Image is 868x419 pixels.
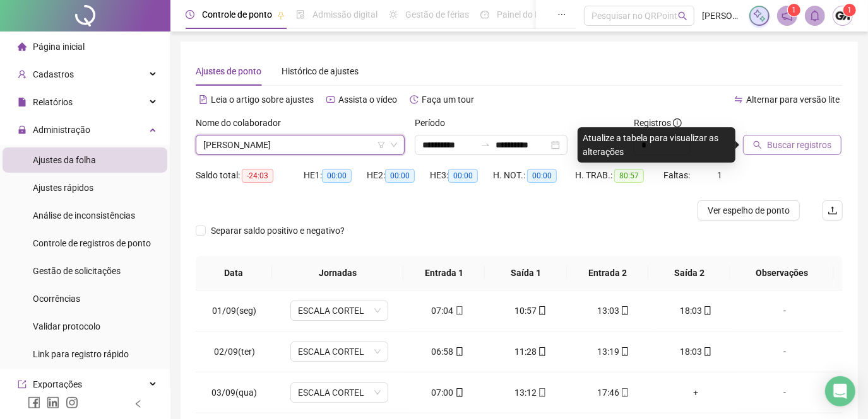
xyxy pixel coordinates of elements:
[134,399,143,408] span: left
[619,347,629,356] span: mobile
[788,4,800,16] sup: 1
[33,379,82,389] span: Exportações
[33,125,90,135] span: Administração
[665,304,727,318] div: 18:03
[33,210,135,221] span: Análise de inconsistências
[567,256,648,290] th: Entrada 2
[673,118,682,127] span: info-circle
[497,9,546,20] span: Painel do DP
[753,141,762,149] span: search
[743,135,841,155] button: Buscar registros
[33,321,100,331] span: Validar protocolo
[480,140,490,150] span: swap-right
[499,386,562,399] div: 13:12
[848,6,852,14] span: 1
[277,11,285,19] span: pushpin
[480,10,489,19] span: dashboard
[196,256,272,290] th: Data
[18,42,27,51] span: home
[665,345,727,359] div: 18:03
[454,347,464,356] span: mobile
[186,10,194,19] span: clock-circle
[296,10,305,19] span: file-done
[493,168,575,183] div: H. NOT.:
[833,6,852,25] img: 67549
[825,376,855,406] div: Open Intercom Messenger
[214,347,255,357] span: 02/09(ter)
[527,169,557,183] span: 00:00
[537,306,547,315] span: mobile
[211,95,314,105] span: Leia o artigo sobre ajustes
[485,256,566,290] th: Saída 1
[828,205,838,215] span: upload
[663,170,692,180] span: Faltas:
[312,9,378,20] span: Admissão digital
[708,204,790,217] span: Ver espelho de ponto
[809,10,821,21] span: bell
[782,10,793,21] span: notification
[18,70,27,79] span: user-add
[582,345,645,359] div: 13:19
[298,383,381,402] span: ESCALA CORTEL
[33,238,151,248] span: Controle de registros de ponto
[430,168,493,183] div: HE 3:
[202,9,272,20] span: Controle de ponto
[448,169,478,183] span: 00:00
[767,138,831,152] span: Buscar registros
[417,304,479,318] div: 07:04
[499,345,562,359] div: 11:28
[203,135,397,154] span: ADRIANA CASTRO RIBEIRO FURTADO
[33,266,121,276] span: Gestão de solicitações
[33,69,74,79] span: Cadastros
[734,95,743,104] span: swap
[843,4,856,16] sup: Atualize o seu contato no menu Meus Dados
[717,170,722,180] span: 1
[66,396,78,409] span: instagram
[199,95,208,104] span: file-text
[385,169,415,183] span: 00:00
[242,169,273,183] span: -24:03
[752,9,766,23] img: sparkle-icon.fc2bf0ac1784a2077858766a79e2daf3.svg
[417,386,479,399] div: 07:00
[730,256,834,290] th: Observações
[454,388,464,397] span: mobile
[537,388,547,397] span: mobile
[405,9,469,20] span: Gestão de férias
[578,127,735,163] div: Atualize a tabela para visualizar as alterações
[304,168,367,183] div: HE 1:
[792,6,797,14] span: 1
[454,306,464,315] span: mobile
[678,11,687,21] span: search
[298,342,381,361] span: ESCALA CORTEL
[390,141,398,149] span: down
[28,396,40,409] span: facebook
[298,301,381,320] span: ESCALA CORTEL
[33,294,80,304] span: Ocorrências
[211,387,257,398] span: 03/09(qua)
[422,95,474,105] span: Faça um tour
[480,140,490,150] span: to
[322,169,352,183] span: 00:00
[18,98,27,106] span: file
[212,306,256,316] span: 01/09(seg)
[410,95,419,104] span: history
[557,10,566,19] span: ellipsis
[702,347,712,356] span: mobile
[33,42,85,52] span: Página inicial
[378,141,385,149] span: filter
[196,168,304,183] div: Saldo total:
[698,200,800,221] button: Ver espelho de ponto
[702,306,712,315] span: mobile
[196,66,261,76] span: Ajustes de ponto
[33,349,129,359] span: Link para registro rápido
[338,95,397,105] span: Assista o vídeo
[499,304,562,318] div: 10:57
[367,168,430,183] div: HE 2:
[272,256,403,290] th: Jornadas
[33,97,73,107] span: Relatórios
[537,347,547,356] span: mobile
[648,256,730,290] th: Saída 2
[196,116,289,130] label: Nome do colaborador
[619,306,629,315] span: mobile
[619,388,629,397] span: mobile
